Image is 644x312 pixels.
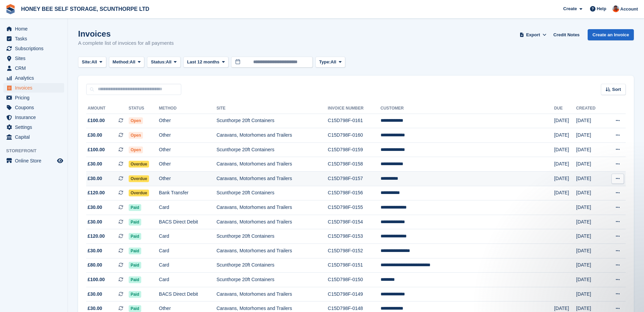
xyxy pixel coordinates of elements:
[129,190,149,196] span: Overdue
[588,29,634,40] a: Create an Invoice
[3,122,64,132] a: menu
[129,175,149,182] span: Overdue
[129,291,141,298] span: Paid
[159,273,217,287] td: Card
[151,59,166,65] span: Status:
[159,157,217,172] td: Other
[3,63,64,73] a: menu
[620,6,638,13] span: Account
[328,215,381,229] td: C15D798F-0154
[109,57,145,68] button: Method: All
[3,73,64,83] a: menu
[129,262,141,269] span: Paid
[612,86,621,93] span: Sort
[217,258,328,273] td: Scunthorpe 20ft Containers
[217,142,328,157] td: Scunthorpe 20ft Containers
[88,233,105,240] span: £120.00
[5,4,16,14] img: stora-icon-8386f47178a22dfd0bd8f6a31ec36ba5ce8667c1dd55bd0f319d3a0aa187defe.svg
[328,244,381,258] td: C15D798F-0152
[18,3,152,15] a: HONEY BEE SELF STORAGE, SCUNTHORPE LTD
[15,103,56,112] span: Coupons
[91,59,97,65] span: All
[129,248,141,254] span: Paid
[217,273,328,287] td: Scunthorpe 20ft Containers
[88,261,102,269] span: £80.00
[576,157,605,172] td: [DATE]
[15,34,56,43] span: Tasks
[3,54,64,63] a: menu
[88,117,105,124] span: £100.00
[217,128,328,143] td: Caravans, Motorhomes and Trailers
[78,39,174,47] p: A complete list of invoices for all payments
[612,5,619,12] img: Abbie Tucker
[159,186,217,200] td: Bank Transfer
[554,103,576,114] th: Due
[159,114,217,128] td: Other
[554,172,576,186] td: [DATE]
[328,287,381,301] td: C15D798F-0149
[15,73,56,83] span: Analytics
[328,200,381,215] td: C15D798F-0155
[159,215,217,229] td: BACS Direct Debit
[88,204,102,211] span: £30.00
[15,132,56,142] span: Capital
[88,218,102,226] span: £30.00
[597,5,606,12] span: Help
[15,122,56,132] span: Settings
[159,142,217,157] td: Other
[3,93,64,102] a: menu
[328,103,381,114] th: Invoice Number
[217,244,328,258] td: Caravans, Motorhomes and Trailers
[159,200,217,215] td: Card
[576,186,605,200] td: [DATE]
[88,160,102,168] span: £30.00
[576,244,605,258] td: [DATE]
[88,146,105,153] span: £100.00
[187,59,219,65] span: Last 12 months
[129,117,143,124] span: Open
[217,157,328,172] td: Caravans, Motorhomes and Trailers
[15,24,56,34] span: Home
[3,83,64,93] a: menu
[554,186,576,200] td: [DATE]
[328,186,381,200] td: C15D798F-0156
[551,29,582,40] a: Credit Notes
[328,273,381,287] td: C15D798F-0150
[319,59,331,65] span: Type:
[166,59,172,65] span: All
[381,103,554,114] th: Customer
[328,258,381,273] td: C15D798F-0151
[147,57,180,68] button: Status: All
[576,273,605,287] td: [DATE]
[129,132,143,139] span: Open
[328,114,381,128] td: C15D798F-0161
[15,156,56,165] span: Online Store
[129,276,141,283] span: Paid
[159,287,217,301] td: BACS Direct Debit
[554,114,576,128] td: [DATE]
[159,103,217,114] th: Method
[328,142,381,157] td: C15D798F-0159
[88,291,102,298] span: £30.00
[88,189,105,196] span: £120.00
[217,172,328,186] td: Caravans, Motorhomes and Trailers
[159,128,217,143] td: Other
[3,24,64,34] a: menu
[217,215,328,229] td: Caravans, Motorhomes and Trailers
[563,5,577,12] span: Create
[576,128,605,143] td: [DATE]
[3,113,64,122] a: menu
[328,229,381,244] td: C15D798F-0153
[576,172,605,186] td: [DATE]
[129,233,141,240] span: Paid
[217,229,328,244] td: Scunthorpe 20ft Containers
[576,215,605,229] td: [DATE]
[576,287,605,301] td: [DATE]
[78,29,174,38] h1: Invoices
[3,34,64,43] a: menu
[6,148,68,154] span: Storefront
[129,161,149,168] span: Overdue
[129,219,141,226] span: Paid
[554,142,576,157] td: [DATE]
[88,305,102,312] span: £30.00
